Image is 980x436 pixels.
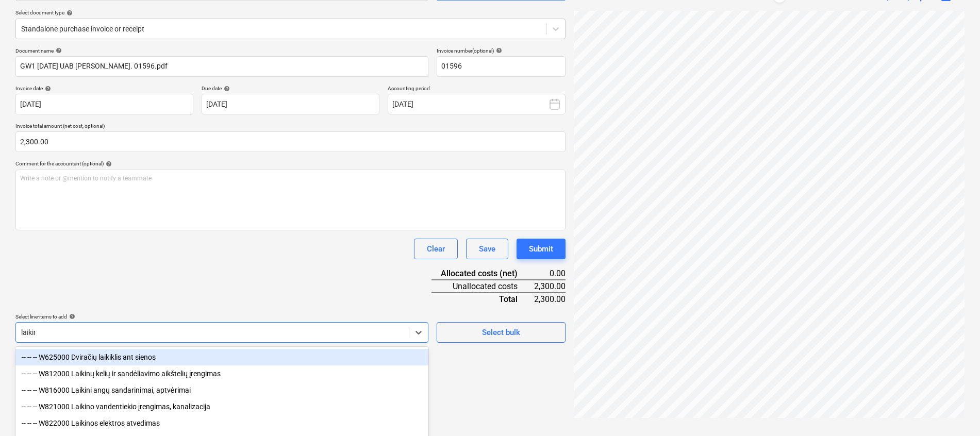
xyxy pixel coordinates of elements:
[388,94,566,114] button: [DATE]
[437,47,566,54] div: Invoice number (optional)
[15,123,566,131] p: Invoice total amount (net cost, optional)
[479,242,495,256] div: Save
[43,86,51,92] span: help
[427,242,445,256] div: Clear
[15,9,566,16] div: Select document type
[482,326,520,339] div: Select bulk
[15,365,428,382] div: -- -- -- W812000 Laikinų kelių ir sandėliavimo aikštelių įrengimas
[414,239,458,259] button: Clear
[928,387,980,436] iframe: Chat Widget
[104,161,112,167] span: help
[466,239,508,259] button: Save
[15,349,428,365] div: -- -- -- W625000 Dviračių laikiklis ant sienos
[67,313,75,320] span: help
[64,10,73,16] span: help
[15,131,566,152] input: Invoice total amount (net cost, optional)
[534,293,566,305] div: 2,300.00
[431,293,534,305] div: Total
[494,47,502,54] span: help
[15,313,428,320] div: Select line-items to add
[15,47,428,54] div: Document name
[15,160,566,167] div: Comment for the accountant (optional)
[431,280,534,293] div: Unallocated costs
[517,239,566,259] button: Submit
[15,398,428,415] div: -- -- -- W821000 Laikino vandentiekio įrengimas, kanalizacija
[15,56,428,77] input: Document name
[431,267,534,280] div: Allocated costs (net)
[202,85,379,92] div: Due date
[437,322,566,343] button: Select bulk
[15,85,193,92] div: Invoice date
[437,56,566,77] input: Invoice number
[534,267,566,280] div: 0.00
[534,280,566,293] div: 2,300.00
[54,47,62,54] span: help
[15,415,428,431] div: -- -- -- W822000 Laikinos elektros atvedimas
[15,382,428,398] div: -- -- -- W816000 Laikini angų sandarinimai, aptvėrimai
[202,94,379,114] input: Due date not specified
[222,86,230,92] span: help
[15,94,193,114] input: Invoice date not specified
[388,85,566,94] p: Accounting period
[529,242,553,256] div: Submit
